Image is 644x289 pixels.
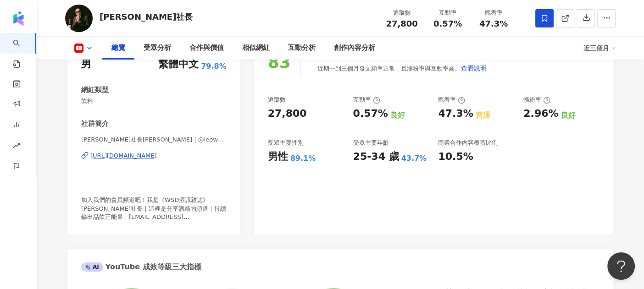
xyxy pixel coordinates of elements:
[438,96,465,104] div: 觀看率
[201,61,227,71] span: 79.8%
[438,139,498,147] div: 商業合作內容覆蓋比例
[476,110,490,120] div: 普通
[438,150,473,164] div: 10.5%
[523,96,550,104] div: 漲粉率
[268,107,307,121] div: 27,800
[268,139,304,147] div: 受眾主要性別
[438,107,473,121] div: 47.3%
[268,150,288,164] div: 男性
[583,41,616,55] div: 近三個月
[384,8,419,17] div: 追蹤數
[353,96,380,104] div: 互動率
[111,43,125,54] div: 總覽
[81,262,201,272] div: YouTube 成效等級三大指標
[607,252,635,280] iframe: Help Scout Beacon - Open
[430,8,465,17] div: 互動率
[353,107,388,121] div: 0.57%
[144,43,171,54] div: 受眾分析
[11,11,26,26] img: logo icon
[353,139,389,147] div: 受眾主要年齡
[353,150,399,164] div: 25-34 歲
[242,43,270,54] div: 相似網紅
[100,11,193,22] div: [PERSON_NAME]社長
[81,57,91,71] div: 男
[81,97,227,105] span: 飲料
[561,110,575,120] div: 良好
[401,153,427,164] div: 43.7%
[288,43,316,54] div: 互動分析
[479,19,508,28] span: 47.3%
[65,5,93,32] img: KOL Avatar
[189,43,224,54] div: 合作與價值
[13,136,20,157] span: rise
[523,107,558,121] div: 2.96%
[81,262,103,272] div: AI
[81,119,109,129] div: 社群簡介
[81,85,109,95] div: 網紅類型
[81,136,227,144] span: [PERSON_NAME]社長[PERSON_NAME] | @leowumr5 | UCy1_BksY9UdNslXhngFN6AQ
[334,43,375,54] div: 創作內容分析
[461,65,487,72] span: 查看說明
[268,53,291,71] div: 83
[158,57,199,71] div: 繁體中文
[317,59,487,77] div: 近期一到三個月發文頻率正常，且漲粉率與互動率高。
[90,152,157,160] div: [URL][DOMAIN_NAME]
[386,19,417,28] span: 27,800
[81,196,226,229] span: 加入我們的會員頻道吧！我是《WSD酒訊雜誌》[PERSON_NAME]社長｜這裡是分享酒精的頻道｜持續輸出品飲正能量｜[EMAIL_ADDRESS][DOMAIN_NAME]
[268,96,286,104] div: 追蹤數
[13,33,31,69] a: search
[461,59,487,77] button: 查看說明
[476,8,511,17] div: 觀看率
[81,152,227,160] a: [URL][DOMAIN_NAME]
[433,19,462,28] span: 0.57%
[290,153,316,164] div: 89.1%
[390,110,405,120] div: 良好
